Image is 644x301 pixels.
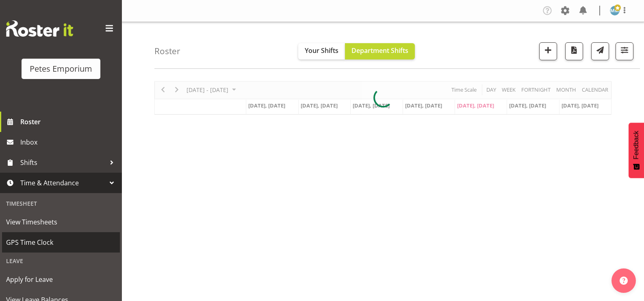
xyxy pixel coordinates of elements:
span: Shifts [20,156,106,169]
span: GPS Time Clock [6,236,116,248]
button: Your Shifts [298,43,345,59]
button: Filter Shifts [616,42,633,60]
a: GPS Time Clock [2,232,120,253]
div: Petes Emporium [30,63,92,75]
span: Roster [20,116,118,128]
button: Add a new shift [539,42,557,60]
span: Your Shifts [305,46,338,55]
button: Send a list of all shifts for the selected filtered period to all rostered employees. [591,42,609,60]
span: Department Shifts [351,46,408,55]
span: Apply for Leave [6,273,116,286]
span: Time & Attendance [20,177,106,189]
a: Apply for Leave [2,269,120,290]
img: mandy-mosley3858.jpg [610,6,620,15]
h4: Roster [154,46,180,56]
button: Department Shifts [345,43,415,59]
img: help-xxl-2.png [620,277,628,285]
div: Leave [2,253,120,269]
button: Feedback - Show survey [629,123,644,178]
img: Rosterit website logo [6,20,73,37]
button: Download a PDF of the roster according to the set date range. [565,42,583,60]
span: Feedback [633,131,640,159]
span: Inbox [20,136,118,148]
span: View Timesheets [6,216,116,228]
a: View Timesheets [2,212,120,232]
div: Timesheet [2,195,120,212]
